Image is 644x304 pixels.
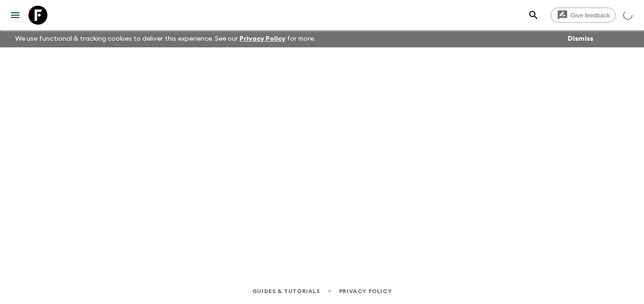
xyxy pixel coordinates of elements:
button: search adventures [524,6,543,25]
a: Give feedback [551,8,616,23]
button: menu [6,6,25,25]
p: We use functional & tracking cookies to deliver this experience. See our for more. [11,30,319,47]
a: Privacy Policy [239,36,285,42]
a: Privacy Policy [339,286,392,296]
a: Guides & Tutorials [252,286,320,296]
button: Dismiss [565,32,596,45]
span: Give feedback [565,12,615,19]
